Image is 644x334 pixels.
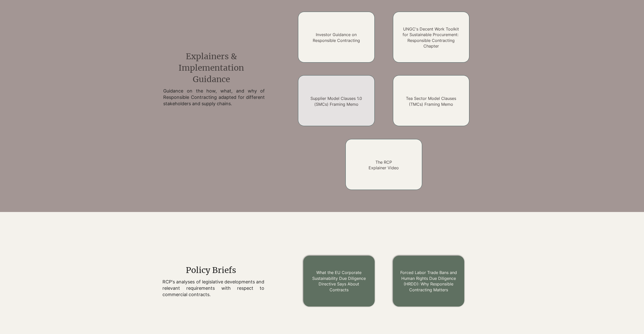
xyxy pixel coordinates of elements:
[163,88,265,107] h2: Guidance on the how, what, and why of Responsible Contracting adapted for different stakeholders ...
[163,51,265,107] div: main content
[369,160,399,170] a: The RCPExplainer Video
[313,32,360,43] a: Investor Guidance on Responsible Contracting
[162,279,264,298] p: RCP's analyses of legislative developments and relevant requirements with respect to commercial c...
[312,270,366,292] a: What the EU Corporate Sustainability Due Diligence Directive Says About Contracts
[400,270,457,292] a: Forced Labor Trade Bans and Human Rights Due Diligence (HRDD): Why Responsible Contracting Matters
[178,51,244,84] span: Explainers & Implementation Guidance
[186,265,236,275] span: Policy Briefs
[406,96,456,107] a: Tea Sector Model Clauses (TMCs) Framing Memo
[403,26,460,49] a: UNGC's Decent Work Toolkit for Sustainable Procurement: Responsible Contracting Chapter
[310,96,362,107] a: Supplier Model Clauses 1.0 (SMCs) Framing Memo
